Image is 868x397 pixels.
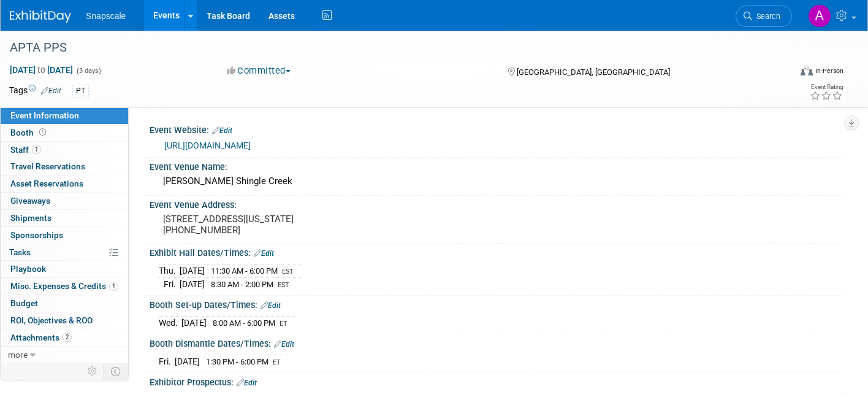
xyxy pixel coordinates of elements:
a: Edit [41,87,61,95]
div: Event Format [720,64,843,82]
a: Misc. Expenses & Credits1 [1,278,128,295]
span: Event Information [10,110,79,120]
a: Budget [1,295,128,312]
a: [URL][DOMAIN_NAME] [164,141,251,150]
span: 11:30 AM - 6:00 PM [211,266,278,276]
td: Wed. [159,317,181,330]
td: [DATE] [180,264,205,278]
div: Exhibit Hall Dates/Times: [150,244,843,260]
a: Edit [237,379,257,387]
div: [PERSON_NAME] Shingle Creek [159,172,834,191]
a: Shipments [1,210,128,226]
a: more [1,347,128,363]
div: APTA PPS [6,37,772,59]
a: Search [736,6,792,27]
span: ET [280,320,287,328]
span: 8:00 AM - 6:00 PM [213,318,275,328]
span: 1 [32,145,41,154]
span: ET [273,358,281,366]
img: Alex Corrigan [808,4,831,28]
td: [DATE] [181,317,207,330]
td: Fri. [159,278,180,291]
span: Giveaways [10,196,50,206]
span: Snapscale [86,11,126,21]
span: Shipments [10,213,51,223]
a: ROI, Objectives & ROO [1,312,128,329]
div: Event Venue Address: [150,196,843,211]
div: PT [72,85,89,98]
td: Fri. [159,355,175,368]
span: EST [282,268,294,276]
a: Edit [212,126,232,135]
div: In-Person [815,66,843,75]
div: Booth Set-up Dates/Times: [150,296,843,312]
span: EST [278,281,289,289]
span: Playbook [10,264,46,274]
span: Travel Reservations [10,161,85,171]
span: Misc. Expenses & Credits [10,281,118,291]
span: Asset Reservations [10,179,83,188]
span: Staff [10,145,41,155]
a: Attachments2 [1,330,128,346]
span: [GEOGRAPHIC_DATA], [GEOGRAPHIC_DATA] [517,67,670,77]
a: Giveaways [1,193,128,209]
span: Search [752,12,780,21]
span: Tasks [9,247,31,257]
a: Staff1 [1,142,128,158]
a: Booth [1,125,128,141]
span: Booth not reserved yet [37,128,48,137]
span: more [8,350,28,360]
span: Attachments [10,333,72,342]
div: Event Venue Name: [150,158,843,173]
span: 1:30 PM - 6:00 PM [206,357,268,366]
span: Sponsorships [10,230,63,240]
a: Sponsorships [1,227,128,244]
a: Playbook [1,261,128,277]
td: Thu. [159,264,180,278]
span: 2 [63,333,72,342]
a: Event Information [1,107,128,124]
img: ExhibitDay [10,10,71,23]
a: Edit [261,301,281,310]
span: 1 [109,282,118,291]
a: Edit [274,340,294,349]
span: Booth [10,128,48,137]
pre: [STREET_ADDRESS][US_STATE] [PHONE_NUMBER] [163,214,425,236]
button: Committed [223,64,295,77]
td: Personalize Event Tab Strip [82,363,104,379]
a: Tasks [1,244,128,261]
div: Event Rating [810,84,843,90]
span: Budget [10,298,38,308]
td: Tags [9,84,61,98]
img: Format-Inperson.png [801,66,813,75]
td: Toggle Event Tabs [104,363,129,379]
span: 8:30 AM - 2:00 PM [211,280,273,289]
span: to [36,65,47,75]
td: [DATE] [180,278,205,291]
div: Exhibitor Prospectus: [150,373,843,389]
a: Travel Reservations [1,158,128,175]
td: [DATE] [175,355,200,368]
span: [DATE] [DATE] [9,64,74,75]
div: Event Website: [150,121,843,137]
a: Asset Reservations [1,175,128,192]
div: Booth Dismantle Dates/Times: [150,334,843,350]
a: Edit [254,249,274,258]
span: ROI, Objectives & ROO [10,315,93,325]
span: (3 days) [75,67,101,75]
